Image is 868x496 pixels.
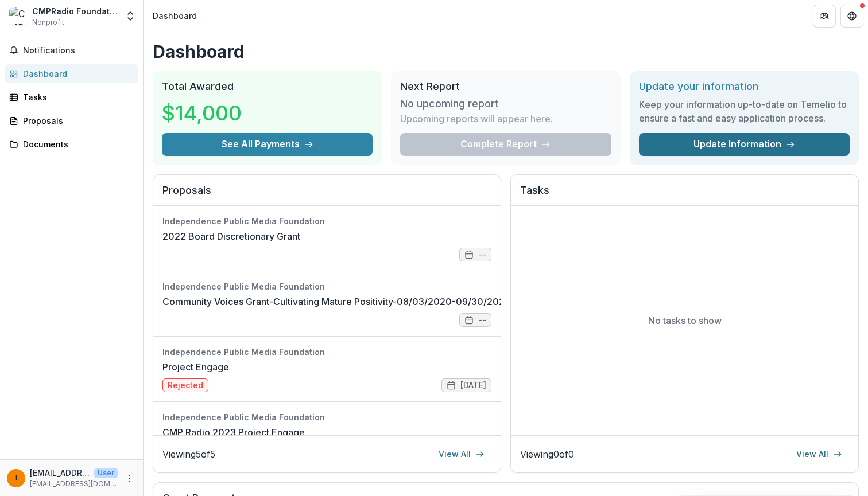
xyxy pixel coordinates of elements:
[122,471,136,485] button: More
[162,184,491,206] h2: Proposals
[94,468,118,478] p: User
[148,7,201,24] nav: breadcrumb
[432,445,491,463] a: View All
[813,5,836,28] button: Partners
[5,41,138,60] button: Notifications
[789,445,849,463] a: View All
[639,97,850,125] h3: Keep your information up-to-date on Temelio to ensure a fast and easy application process.
[162,425,305,439] a: CMP Radio 2023 Project Engage
[162,295,509,308] a: Community Voices Grant-Cultivating Mature Positivity-08/03/2020-09/30/2021
[15,474,17,482] div: info@cmpradio.net
[9,7,28,25] img: CMPRadio Foundation
[122,5,138,28] button: Open entity switcher
[23,115,129,127] div: Proposals
[23,68,129,80] div: Dashboard
[648,314,722,327] p: No tasks to show
[520,184,849,206] h2: Tasks
[23,138,129,150] div: Documents
[400,112,553,126] p: Upcoming reports will appear here.
[153,41,859,62] h1: Dashboard
[840,5,863,28] button: Get Help
[5,64,138,83] a: Dashboard
[32,17,64,28] span: Nonprofit
[162,80,373,93] h2: Total Awarded
[5,88,138,107] a: Tasks
[400,80,611,93] h2: Next Report
[639,133,850,156] a: Update Information
[30,467,90,479] p: [EMAIL_ADDRESS][DOMAIN_NAME]
[23,46,134,56] span: Notifications
[639,80,850,93] h2: Update your information
[162,97,248,128] h3: $14,000
[520,447,574,461] p: Viewing 0 of 0
[5,135,138,154] a: Documents
[162,229,300,243] a: 2022 Board Discretionary Grant
[30,479,118,489] p: [EMAIL_ADDRESS][DOMAIN_NAME]
[400,97,499,110] h3: No upcoming report
[23,91,129,103] div: Tasks
[162,447,215,461] p: Viewing 5 of 5
[32,5,118,17] div: CMPRadio Foundation
[162,360,229,374] a: Project Engage
[162,133,373,156] button: See All Payments
[5,111,138,130] a: Proposals
[153,10,197,22] div: Dashboard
